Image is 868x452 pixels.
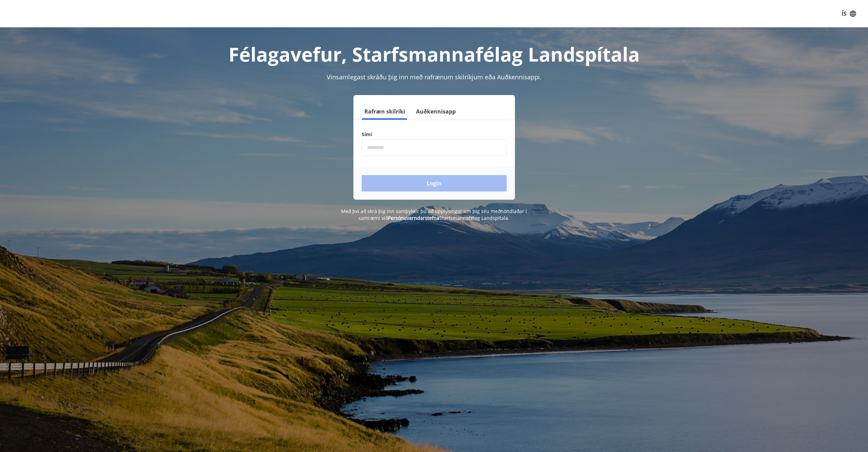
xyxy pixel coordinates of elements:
button: ÍS [838,8,860,20]
h1: Félagavefur, Starfsmannafélag Landspítala [196,41,672,67]
label: Sími [362,131,507,138]
button: Rafræn skilríki [362,103,408,120]
a: Persónuverndarstefna [388,215,439,221]
button: Auðkennisapp [413,103,458,120]
span: Vinsamlegast skráðu þig inn með rafrænum skilríkjum eða Auðkennisappi. [327,73,542,81]
span: Með því að skrá þig inn samþykkir þú að upplýsingar um þig séu meðhöndlaðar í samræmi við Starfsm... [341,208,527,221]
